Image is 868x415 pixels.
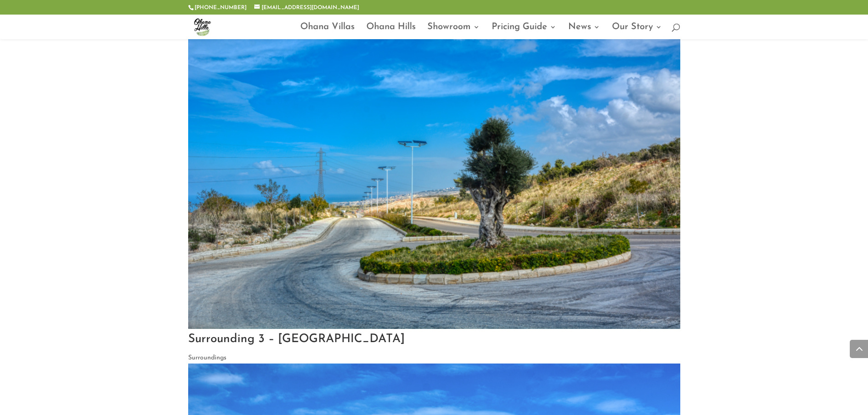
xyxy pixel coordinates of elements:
a: Our Story [612,24,662,39]
a: Surrounding 3 – [GEOGRAPHIC_DATA] [188,333,405,345]
a: News [568,24,600,39]
a: Surroundings [188,354,226,361]
a: [EMAIL_ADDRESS][DOMAIN_NAME] [254,5,359,10]
a: Pricing Guide [492,24,556,39]
img: Surrounding 3 – Ohana Hills [188,0,680,329]
a: Ohana Villas [300,24,354,39]
img: ohana-hills [190,15,215,39]
a: Showroom [427,24,480,39]
a: [PHONE_NUMBER] [195,5,247,10]
a: Ohana Hills [366,24,416,39]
